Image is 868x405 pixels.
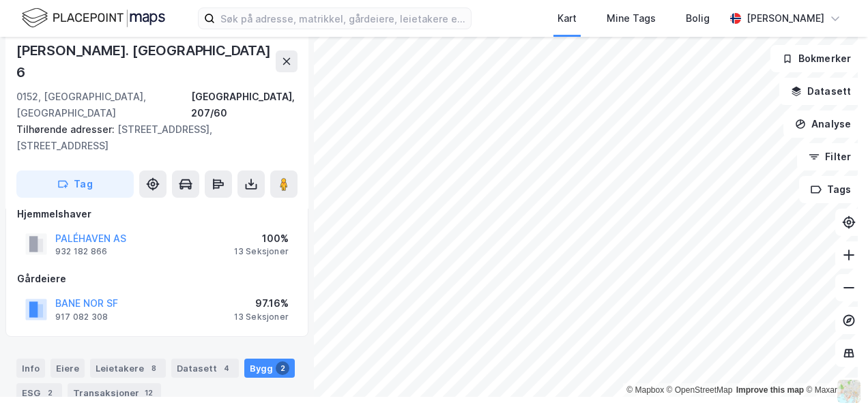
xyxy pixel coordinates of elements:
div: 13 Seksjoner [234,312,289,322]
div: Eiere [50,359,85,378]
div: 8 [147,361,160,375]
a: Mapbox [626,385,664,395]
a: Improve this map [736,385,804,395]
button: Bokmerker [770,45,863,72]
img: logo.f888ab2527a4732fd821a326f86c7f29.svg [22,6,165,30]
span: Tilhørende adresser: [16,123,117,135]
div: [STREET_ADDRESS], [STREET_ADDRESS] [16,121,287,154]
button: Tags [799,176,863,203]
button: Filter [797,143,863,170]
div: [PERSON_NAME] [747,10,824,27]
div: 13 Seksjoner [234,246,289,257]
div: Transaksjoner [68,383,161,402]
div: 2 [43,386,57,400]
button: Analyse [783,110,863,138]
div: Bygg [244,359,295,378]
div: 97.16% [234,295,289,312]
div: 0152, [GEOGRAPHIC_DATA], [GEOGRAPHIC_DATA] [16,89,191,121]
button: Tag [16,170,134,198]
div: Mine Tags [607,10,656,27]
div: 4 [220,361,233,375]
div: Bolig [686,10,710,27]
a: OpenStreetMap [667,385,733,395]
div: 917 082 308 [55,312,108,322]
iframe: Chat Widget [800,340,868,405]
div: Datasett [171,359,239,378]
div: [GEOGRAPHIC_DATA], 207/60 [191,89,298,121]
div: 932 182 866 [55,246,107,257]
div: 100% [234,230,289,247]
div: 12 [142,386,156,400]
button: Datasett [779,78,863,105]
div: Info [16,359,45,378]
div: Leietakere [90,359,166,378]
div: Hjemmelshaver [17,206,297,222]
div: ESG [16,383,62,402]
div: Kart [558,10,577,27]
div: 2 [276,361,289,375]
input: Søk på adresse, matrikkel, gårdeiere, leietakere eller personer [215,8,471,29]
div: Gårdeiere [17,271,297,287]
div: [PERSON_NAME]. [GEOGRAPHIC_DATA] 6 [16,40,276,83]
